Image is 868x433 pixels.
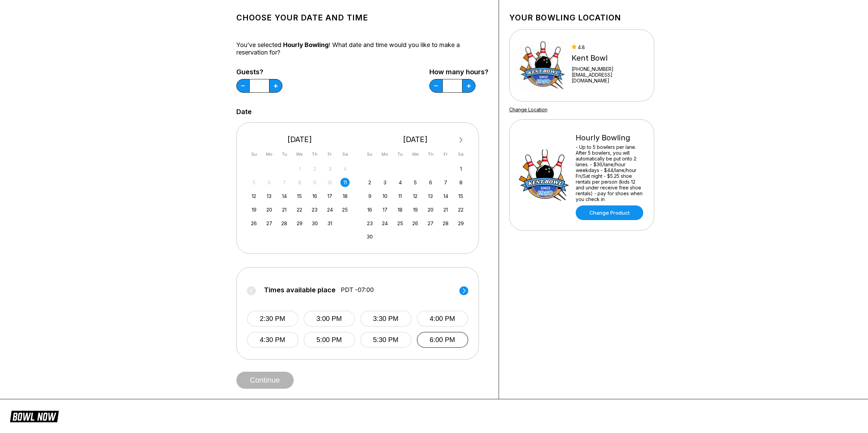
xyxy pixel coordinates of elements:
[236,41,488,56] div: You’ve selected ! What date and time would you like to make a reservation for?
[396,191,405,201] div: Choose Tuesday, November 11th, 2025
[265,178,274,187] div: Not available Monday, October 6th, 2025
[341,286,374,294] span: PDT -07:00
[325,191,335,201] div: Choose Friday, October 17th, 2025
[325,219,335,228] div: Choose Friday, October 31st, 2025
[576,205,643,220] a: Change Product
[249,191,259,201] div: Choose Sunday, October 12th, 2025
[325,178,335,187] div: Not available Friday, October 10th, 2025
[340,191,350,201] div: Choose Saturday, October 18th, 2025
[509,107,547,112] a: Change Location
[340,178,350,187] div: Choose Saturday, October 11th, 2025
[426,191,435,201] div: Choose Thursday, November 13th, 2025
[456,191,466,201] div: Choose Saturday, November 15th, 2025
[310,164,319,173] div: Not available Thursday, October 2nd, 2025
[572,72,645,83] a: [EMAIL_ADDRESS][DOMAIN_NAME]
[576,133,645,142] div: Hourly Bowling
[280,219,289,228] div: Choose Tuesday, October 28th, 2025
[310,191,319,201] div: Choose Thursday, October 16th, 2025
[417,332,468,348] button: 6:00 PM
[340,164,350,173] div: Not available Saturday, October 4th, 2025
[380,178,389,187] div: Choose Monday, November 3rd, 2025
[365,219,374,228] div: Choose Sunday, November 23rd, 2025
[396,178,405,187] div: Choose Tuesday, November 4th, 2025
[325,150,335,159] div: Fr
[411,191,420,201] div: Choose Wednesday, November 12th, 2025
[295,150,304,159] div: We
[426,150,435,159] div: Th
[380,205,389,214] div: Choose Monday, November 17th, 2025
[365,178,374,187] div: Choose Sunday, November 2nd, 2025
[456,150,466,159] div: Sa
[365,150,374,159] div: Su
[426,178,435,187] div: Choose Thursday, November 6th, 2025
[247,332,298,348] button: 4:30 PM
[280,150,289,159] div: Tu
[264,286,336,294] span: Times available place
[396,205,405,214] div: Choose Tuesday, November 18th, 2025
[304,332,355,348] button: 5:00 PM
[325,164,335,173] div: Not available Friday, October 3rd, 2025
[365,191,374,201] div: Choose Sunday, November 9th, 2025
[236,13,488,22] h1: Choose your Date and time
[360,332,412,348] button: 5:30 PM
[411,205,420,214] div: Choose Wednesday, November 19th, 2025
[280,178,289,187] div: Not available Tuesday, October 7th, 2025
[441,150,450,159] div: Fr
[265,219,274,228] div: Choose Monday, October 27th, 2025
[283,41,329,48] span: Hourly Bowling
[304,311,355,327] button: 3:00 PM
[417,311,468,327] button: 4:00 PM
[365,232,374,241] div: Choose Sunday, November 30th, 2025
[249,178,259,187] div: Not available Sunday, October 5th, 2025
[456,164,466,173] div: Choose Saturday, November 1st, 2025
[380,219,389,228] div: Choose Monday, November 24th, 2025
[295,164,304,173] div: Not available Wednesday, October 1st, 2025
[310,205,319,214] div: Choose Thursday, October 23rd, 2025
[295,191,304,201] div: Choose Wednesday, October 15th, 2025
[576,144,645,202] div: - Up to 5 bowlers per lane. After 5 bowlers, you will automatically be put onto 2 lanes. - $36/la...
[310,178,319,187] div: Not available Thursday, October 9th, 2025
[441,219,450,228] div: Choose Friday, November 28th, 2025
[295,205,304,214] div: Choose Wednesday, October 22nd, 2025
[236,108,252,115] label: Date
[249,219,259,228] div: Choose Sunday, October 26th, 2025
[249,205,259,214] div: Choose Sunday, October 19th, 2025
[509,13,654,22] h1: Your bowling location
[363,135,468,144] div: [DATE]
[265,191,274,201] div: Choose Monday, October 13th, 2025
[265,205,274,214] div: Choose Monday, October 20th, 2025
[456,178,466,187] div: Choose Saturday, November 8th, 2025
[441,191,450,201] div: Choose Friday, November 14th, 2025
[456,135,467,145] button: Next Month
[411,150,420,159] div: We
[441,205,450,214] div: Choose Friday, November 21st, 2025
[429,68,488,76] label: How many hours?
[280,205,289,214] div: Choose Tuesday, October 21st, 2025
[247,135,353,144] div: [DATE]
[572,66,645,72] div: [PHONE_NUMBER]
[456,219,466,228] div: Choose Saturday, November 29th, 2025
[518,40,566,91] img: Kent Bowl
[247,311,298,327] button: 2:30 PM
[295,178,304,187] div: Not available Wednesday, October 8th, 2025
[249,150,259,159] div: Su
[518,150,570,201] img: Hourly Bowling
[325,205,335,214] div: Choose Friday, October 24th, 2025
[426,219,435,228] div: Choose Thursday, November 27th, 2025
[310,150,319,159] div: Th
[340,150,350,159] div: Sa
[411,178,420,187] div: Choose Wednesday, November 5th, 2025
[426,205,435,214] div: Choose Thursday, November 20th, 2025
[265,150,274,159] div: Mo
[380,150,389,159] div: Mo
[572,53,645,63] div: Kent Bowl
[360,311,412,327] button: 3:30 PM
[364,164,467,242] div: month 2025-11
[456,205,466,214] div: Choose Saturday, November 22nd, 2025
[340,205,350,214] div: Choose Saturday, October 25th, 2025
[396,219,405,228] div: Choose Tuesday, November 25th, 2025
[411,219,420,228] div: Choose Wednesday, November 26th, 2025
[365,205,374,214] div: Choose Sunday, November 16th, 2025
[310,219,319,228] div: Choose Thursday, October 30th, 2025
[396,150,405,159] div: Tu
